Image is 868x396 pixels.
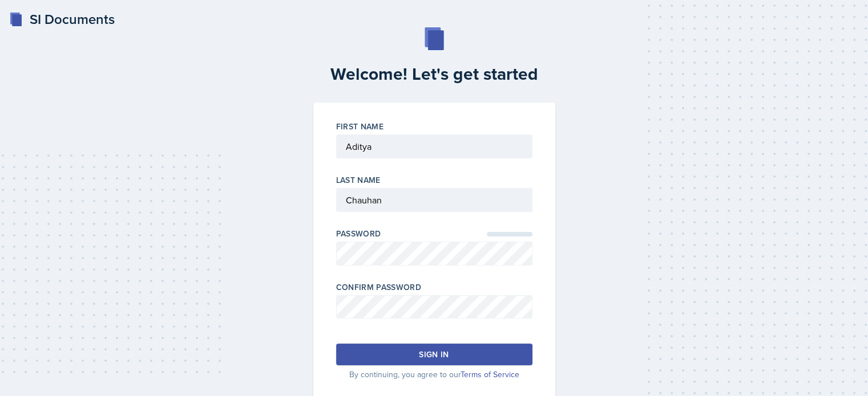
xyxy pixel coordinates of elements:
[419,349,449,360] div: Sign in
[336,188,532,212] input: Last Name
[336,121,384,132] label: First Name
[336,369,532,381] p: By continuing, you agree to our
[336,281,422,293] label: Confirm Password
[336,134,532,158] input: First Name
[461,369,519,380] a: Terms of Service
[336,174,381,186] label: Last Name
[306,64,562,84] h2: Welcome! Let's get started
[336,344,532,365] button: Sign in
[9,9,115,30] a: SI Documents
[336,228,381,239] label: Password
